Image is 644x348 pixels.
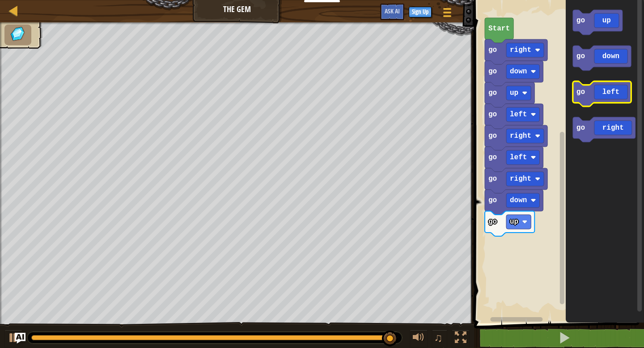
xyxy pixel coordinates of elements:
text: down [510,196,527,204]
text: go [488,153,497,161]
button: Sign Up [409,7,432,17]
text: go [488,132,497,140]
text: go [488,68,497,76]
text: left [510,110,527,119]
text: go [488,218,497,226]
text: right [510,175,531,183]
text: go [576,88,585,96]
text: right [510,132,531,140]
text: down [510,68,527,76]
button: Toggle fullscreen [452,330,470,348]
text: go [576,17,585,25]
text: go [488,175,497,183]
text: go [488,89,497,97]
text: go [488,196,497,204]
button: ♫ [432,330,447,348]
text: right [510,46,531,54]
text: Start [488,25,510,33]
text: go [488,110,497,119]
li: Collect the gems. [4,25,31,45]
button: Adjust volume [410,330,428,348]
button: Ask AI [15,333,25,344]
span: ♫ [434,331,443,344]
text: go [576,124,585,132]
text: go [576,52,585,60]
text: left [510,153,527,161]
button: Ask AI [380,4,404,20]
button: Show game menu [436,4,458,25]
text: go [488,46,497,54]
text: up [510,218,518,226]
button: ⌘ + P: Play [4,330,22,348]
text: up [510,89,518,97]
span: Ask AI [385,7,400,15]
